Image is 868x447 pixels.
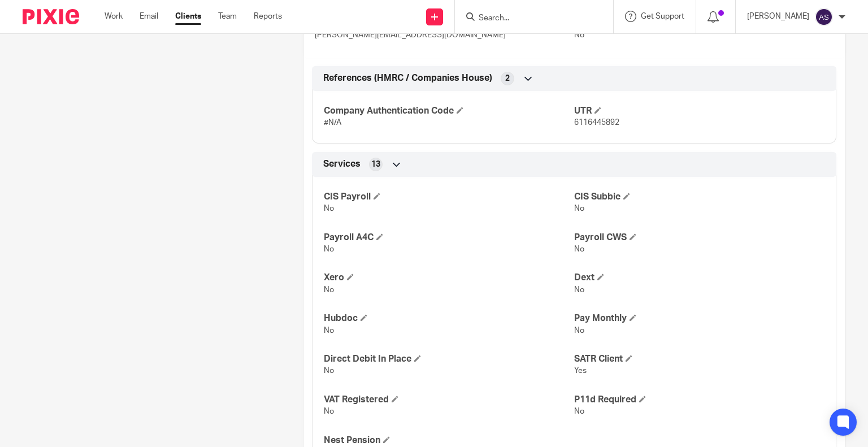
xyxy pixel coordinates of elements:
[574,407,584,415] span: No
[574,245,584,253] span: No
[324,286,334,294] span: No
[371,159,380,170] span: 13
[175,11,201,22] a: Clients
[140,11,158,22] a: Email
[324,327,334,335] span: No
[574,353,824,365] h4: SATR Client
[574,367,587,375] span: Yes
[505,73,510,84] span: 2
[574,272,824,284] h4: Dext
[218,11,237,22] a: Team
[478,14,579,24] input: Search
[23,9,79,24] img: Pixie
[574,119,619,127] span: 6116445892
[574,286,584,294] span: No
[574,205,584,212] span: No
[324,407,334,415] span: No
[574,394,824,406] h4: P11d Required
[254,11,282,22] a: Reports
[574,232,824,244] h4: Payroll CWS
[324,367,334,375] span: No
[324,394,574,406] h4: VAT Registered
[641,12,684,20] span: Get Support
[324,105,574,117] h4: Company Authentication Code
[324,119,341,127] span: #N/A
[323,158,361,170] span: Services
[323,72,492,84] span: References (HMRC / Companies House)
[574,105,824,117] h4: UTR
[574,191,824,203] h4: CIS Subbie
[324,232,574,244] h4: Payroll A4C
[574,313,824,324] h4: Pay Monthly
[574,31,584,39] span: No
[324,245,334,253] span: No
[324,435,574,446] h4: Nest Pension
[315,31,506,39] span: [PERSON_NAME][EMAIL_ADDRESS][DOMAIN_NAME]
[574,327,584,335] span: No
[324,205,334,212] span: No
[105,11,123,22] a: Work
[324,272,574,284] h4: Xero
[324,313,574,324] h4: Hubdoc
[747,11,809,22] p: [PERSON_NAME]
[324,191,574,203] h4: CIS Payroll
[815,8,833,26] img: svg%3E
[324,353,574,365] h4: Direct Debit In Place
